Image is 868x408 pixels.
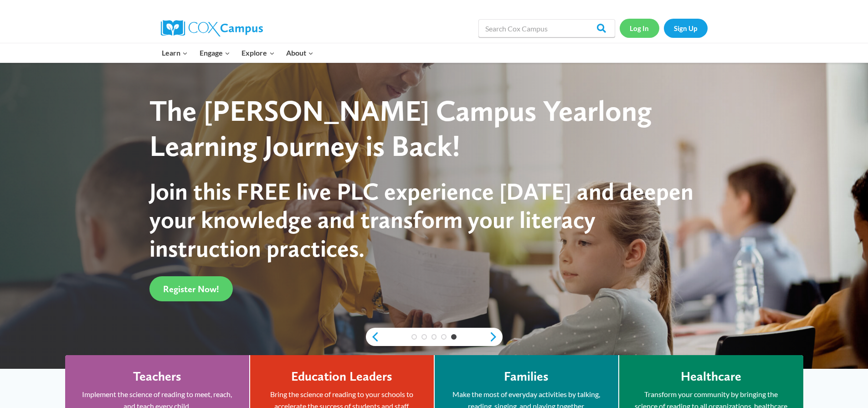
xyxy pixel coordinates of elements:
[156,43,194,62] button: Child menu of Learn
[161,20,263,36] img: Cox Campus
[620,19,659,37] a: Log In
[366,328,503,346] div: content slider buttons
[421,334,427,340] a: 2
[280,43,319,62] button: Child menu of About
[504,369,549,384] h4: Families
[156,43,319,62] nav: Primary Navigation
[489,331,503,342] a: next
[664,19,708,37] a: Sign Up
[236,43,281,62] button: Child menu of Explore
[194,43,236,62] button: Child menu of Engage
[681,369,741,384] h4: Healthcare
[149,93,702,164] div: The [PERSON_NAME] Campus Yearlong Learning Journey is Back!
[291,369,392,384] h4: Education Leaders
[411,334,417,340] a: 1
[366,331,380,342] a: previous
[149,276,233,301] a: Register Now!
[478,19,615,37] input: Search Cox Campus
[441,334,447,340] a: 4
[620,19,708,37] nav: Secondary Navigation
[149,177,693,263] span: Join this FREE live PLC experience [DATE] and deepen your knowledge and transform your literacy i...
[451,334,457,340] a: 5
[133,369,181,384] h4: Teachers
[431,334,437,340] a: 3
[163,284,219,294] span: Register Now!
